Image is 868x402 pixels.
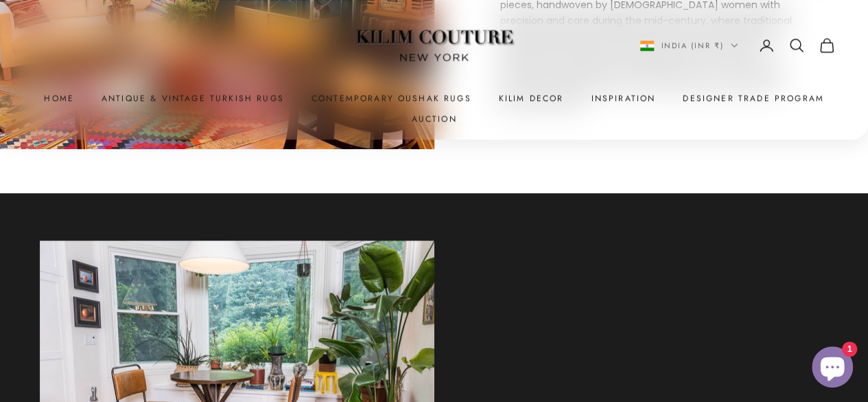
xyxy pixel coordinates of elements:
[102,91,284,105] a: Antique & Vintage Turkish Rugs
[411,112,456,126] a: Auction
[591,91,655,105] a: Inspiration
[312,91,471,105] a: Contemporary Oushak Rugs
[640,37,835,54] nav: Secondary navigation
[640,39,738,52] button: Change country or currency
[683,91,824,105] a: Designer Trade Program
[640,41,654,51] img: India
[661,39,724,52] span: India (INR ₹)
[33,91,835,126] nav: Primary navigation
[44,91,74,105] a: Home
[808,346,857,391] inbox-online-store-chat: Shopify online store chat
[499,91,564,105] summary: Kilim Decor
[349,13,520,78] img: Logo of Kilim Couture New York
